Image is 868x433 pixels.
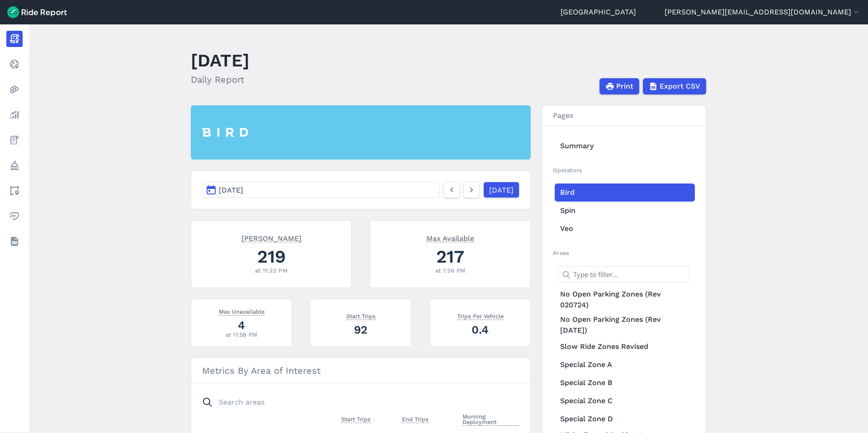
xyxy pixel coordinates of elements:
div: 4 [202,317,281,333]
a: Summary [555,137,695,155]
div: at 1:26 PM [381,266,519,275]
div: at 11:22 PM [202,266,340,275]
a: Special Zone C [555,392,695,410]
a: Realtime [6,56,23,72]
a: Bird [555,184,695,202]
span: [PERSON_NAME] [241,233,302,242]
span: Start Trips [346,311,376,320]
h3: Pages [542,106,706,126]
h2: Areas [553,249,695,257]
a: Fees [6,132,23,148]
div: 219 [202,244,340,269]
span: Max Unavailable [219,306,264,315]
div: 92 [321,322,400,338]
button: Print [599,78,639,94]
a: Spin [555,202,695,220]
a: Analyze [6,107,23,123]
a: [DATE] [483,182,519,198]
button: End Trips [402,414,429,425]
a: Health [6,208,23,224]
a: Slow Ride Zones Revised [555,338,695,356]
h2: Daily Report [191,73,250,86]
img: Bird [202,128,248,137]
input: Search areas [197,394,514,410]
span: Export CSV [660,81,700,92]
a: Report [6,31,23,47]
a: Heatmaps [6,81,23,98]
span: [DATE] [219,186,243,194]
input: Type to filter... [558,266,689,282]
div: 217 [381,244,519,269]
h1: [DATE] [191,48,250,73]
a: Areas [6,183,23,199]
a: [GEOGRAPHIC_DATA] [561,7,636,18]
button: [PERSON_NAME][EMAIL_ADDRESS][DOMAIN_NAME] [665,7,861,18]
img: Ride Report [7,6,67,18]
div: 0.4 [441,322,519,338]
a: Veo [555,220,695,238]
a: Special Zone B [555,374,695,392]
a: Datasets [6,233,23,249]
span: Morning Deployment [462,411,519,426]
span: Max Available [426,233,474,242]
span: Trips Per Vehicle [457,311,504,320]
button: Start Trips [341,414,371,425]
a: No Open Parking Zones (Rev 020724) [555,287,695,312]
a: Special Zone A [555,356,695,374]
h3: Metrics By Area of Interest [191,358,530,383]
div: at 11:58 PM [202,330,281,339]
button: Export CSV [643,78,706,94]
h2: Operators [553,166,695,174]
button: [DATE] [202,182,440,198]
a: No Open Parking Zones (Rev [DATE]) [555,312,695,338]
span: Start Trips [341,414,371,423]
a: Policy [6,157,23,174]
span: End Trips [402,414,429,423]
button: Morning Deployment [462,411,519,428]
a: Special Zone D [555,410,695,428]
span: Print [616,81,633,92]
